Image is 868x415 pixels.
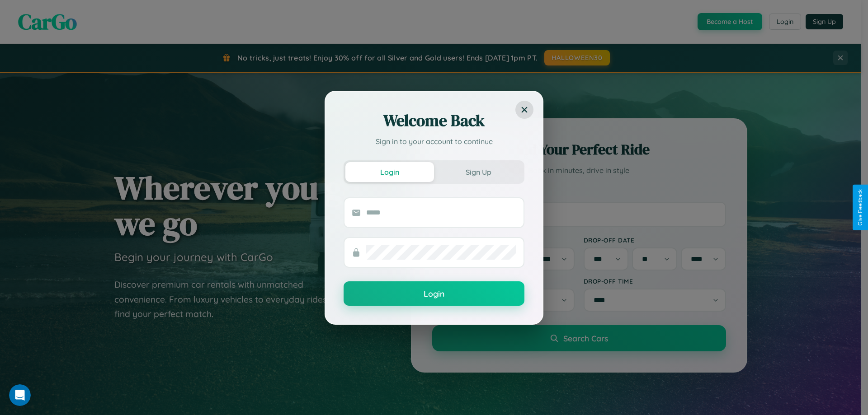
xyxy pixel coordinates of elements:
[344,110,524,131] h2: Welcome Back
[345,162,434,182] button: Login
[857,189,863,226] div: Give Feedback
[344,136,524,147] p: Sign in to your account to continue
[344,281,524,306] button: Login
[434,162,523,182] button: Sign Up
[9,384,31,406] iframe: Intercom live chat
